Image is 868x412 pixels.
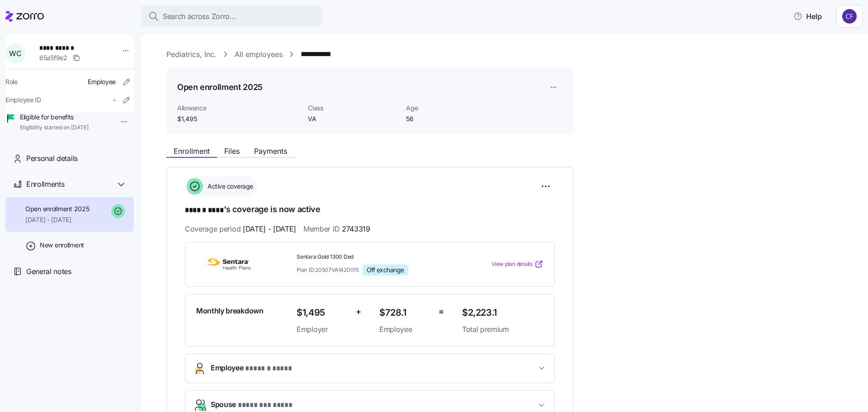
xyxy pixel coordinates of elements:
[308,114,399,123] span: VA
[367,266,404,274] span: Off exchange
[141,5,322,27] button: Search across Zorro...
[243,223,296,235] span: [DATE] - [DATE]
[379,305,431,320] span: $728.1
[9,50,21,57] span: W C
[185,223,296,235] span: Coverage period
[297,305,349,320] span: $1,495
[297,253,455,261] span: Sentara Gold 1300 Ded
[166,49,217,60] a: Pediatrics, Inc.
[793,11,822,22] span: Help
[342,223,370,235] span: 2743319
[20,113,89,122] span: Eligible for benefits
[224,147,240,155] span: Files
[462,324,543,335] span: Total premium
[20,124,89,132] span: Eligibility started on [DATE]
[297,266,359,274] span: Plan ID: 20507VA1420015
[196,254,261,275] img: Sentara Health Plans
[5,95,41,104] span: Employee ID
[439,305,444,318] span: =
[39,53,67,62] span: 65a5f9e2
[254,147,287,155] span: Payments
[491,260,533,269] span: View plan details
[25,215,89,224] span: [DATE] - [DATE]
[786,7,829,25] button: Help
[211,399,292,411] span: Spouse
[26,179,64,190] span: Enrollments
[406,104,497,113] span: Age
[177,104,301,113] span: Allowance
[25,204,89,213] span: Open enrollment 2025
[308,104,399,113] span: Class
[235,49,283,60] a: All employees
[26,266,71,277] span: General notes
[40,241,84,250] span: New enrollment
[211,362,292,374] span: Employee
[842,9,857,24] img: 7d4a9558da78dc7654dde66b79f71a2e
[113,95,116,104] span: -
[205,182,253,191] span: Active coverage
[406,114,497,123] span: 56
[196,305,264,317] span: Monthly breakdown
[297,324,349,335] span: Employer
[88,77,116,86] span: Employee
[177,81,263,93] h1: Open enrollment 2025
[177,114,301,123] span: $1,495
[174,147,210,155] span: Enrollment
[163,11,236,22] span: Search across Zorro...
[185,204,555,216] h1: 's coverage is now active
[26,153,78,164] span: Personal details
[5,77,18,86] span: Role
[379,324,431,335] span: Employee
[356,305,361,318] span: +
[491,260,543,269] a: View plan details
[303,223,370,235] span: Member ID
[462,305,543,320] span: $2,223.1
